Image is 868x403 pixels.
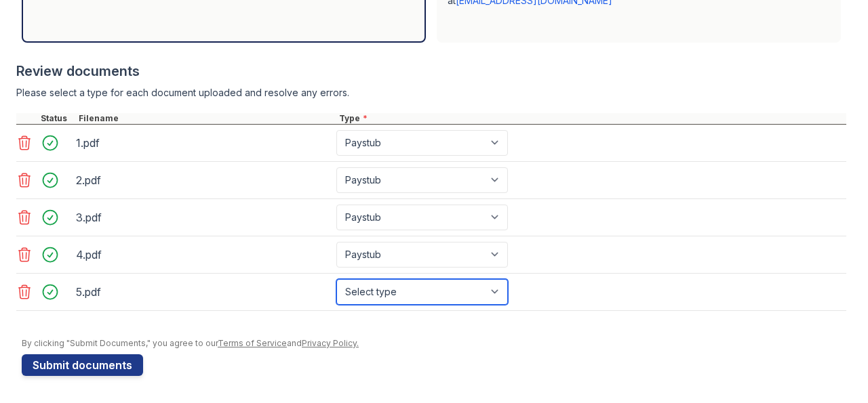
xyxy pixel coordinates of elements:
[16,86,846,100] div: Please select a type for each document uploaded and resolve any errors.
[22,338,846,349] div: By clicking "Submit Documents," you agree to our and
[38,113,76,124] div: Status
[76,281,331,303] div: 5.pdf
[336,113,846,124] div: Type
[76,132,331,154] div: 1.pdf
[76,207,331,228] div: 3.pdf
[16,62,846,81] div: Review documents
[22,354,143,376] button: Submit documents
[76,244,331,266] div: 4.pdf
[76,169,331,191] div: 2.pdf
[302,338,359,348] a: Privacy Policy.
[218,338,287,348] a: Terms of Service
[76,113,336,124] div: Filename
